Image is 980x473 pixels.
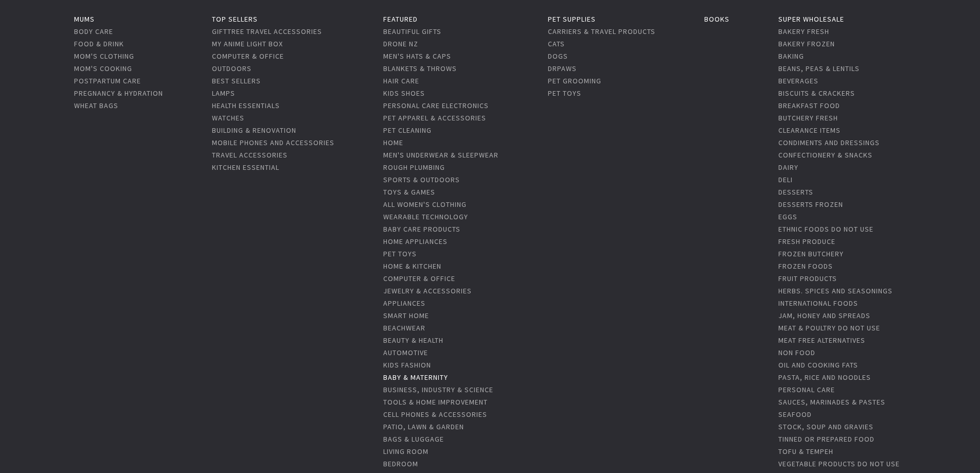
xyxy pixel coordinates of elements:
[548,64,577,73] a: DrPaws
[778,286,893,295] a: Herbs. Spices and Seasonings
[74,76,141,85] a: Postpartum Care
[383,89,425,98] a: Kids Shoes
[212,163,279,172] a: Kitchen Essential
[778,434,875,444] a: Tinned or Prepared Food
[383,336,443,345] a: Beauty & Health
[778,323,880,332] a: Meat & Poultry DO NOT USE
[778,187,813,197] a: Desserts
[383,14,418,24] a: Featured
[704,14,729,24] a: Books
[383,39,418,48] a: Drone NZ
[212,89,235,98] a: Lamps
[212,27,322,36] a: GiftTree Travel accessories
[383,459,418,468] a: Bedroom
[383,323,425,332] a: Beachwear
[383,126,432,135] a: Pet Cleaning
[383,249,417,258] a: Pet Toys
[778,175,793,184] a: Deli
[548,27,655,36] a: Carriers & Travel Products
[212,51,284,61] a: Computer & Office
[778,261,833,271] a: Frozen Foods
[383,101,489,110] a: Personal Care Electronics
[383,274,455,283] a: Computer & Office
[778,138,880,147] a: Condiments and Dressings
[383,76,419,85] a: Hair Care
[383,434,444,444] a: Bags & Luggage
[212,150,288,160] a: Travel Accessories
[383,348,428,357] a: Automotive
[778,410,812,419] a: Seafood
[778,150,872,160] a: Confectionery & Snacks
[74,14,95,24] a: Mums
[383,163,445,172] a: Rough Plumbing
[212,39,283,48] a: My Anime Light Box
[778,113,838,122] a: Butchery Fresh
[74,51,134,61] a: Mom's Clothing
[383,212,468,221] a: Wearable Technology
[383,150,498,160] a: Men's Underwear & Sleepwear
[383,311,429,320] a: Smart Home
[778,397,885,407] a: Sauces, Marinades & Pastes
[383,113,486,122] a: Pet Apparel & Accessories
[74,64,132,73] a: Mom's Cooking
[778,126,841,135] a: Clearance Items
[778,348,815,357] a: Non Food
[778,237,835,246] a: Fresh Produce
[74,27,113,36] a: Body Care
[212,14,258,24] a: Top Sellers
[548,51,568,61] a: Dogs
[383,299,425,308] a: Appliances
[383,410,487,419] a: Cell Phones & Accessories
[383,447,429,456] a: Living room
[778,447,833,456] a: Tofu & Tempeh
[778,360,858,370] a: Oil and Cooking Fats
[383,224,460,234] a: Baby care Products
[74,101,118,110] a: Wheat Bags
[383,385,493,394] a: Business, Industry & Science
[778,89,855,98] a: Biscuits & Crackers
[383,27,441,36] a: Beautiful Gifts
[212,76,261,85] a: Best Sellers
[383,237,448,246] a: Home Appliances
[778,200,843,209] a: Desserts Frozen
[548,39,565,48] a: Cats
[778,385,835,394] a: Personal Care
[778,27,829,36] a: Bakery Fresh
[548,89,581,98] a: Pet Toys
[778,64,860,73] a: Beans, Peas & Lentils
[383,64,457,73] a: Blankets & Throws
[383,422,464,431] a: Patio, Lawn & Garden
[778,14,844,24] a: Super Wholesale
[74,89,163,98] a: Pregnancy & Hydration
[383,138,403,147] a: Home
[383,51,451,61] a: Men's Hats & Caps
[383,175,460,184] a: Sports & Outdoors
[778,76,818,85] a: Beverages
[548,14,596,24] a: Pet Supplies
[383,200,467,209] a: All Women's Clothing
[212,138,334,147] a: Mobile Phones And Accessories
[778,101,840,110] a: Breakfast Food
[778,422,874,431] a: Stock, Soup and Gravies
[778,249,844,258] a: Frozen Butchery
[383,187,435,197] a: Toys & Games
[778,51,804,61] a: Baking
[778,163,798,172] a: Dairy
[548,76,601,85] a: Pet Grooming
[212,126,296,135] a: Building & Renovation
[212,64,252,73] a: Outdoors
[212,113,244,122] a: Watches
[383,286,472,295] a: Jewelry & Accessories
[778,274,837,283] a: Fruit Products
[778,212,797,221] a: Eggs
[778,336,865,345] a: Meat Free Alternatives
[383,261,441,271] a: Home & Kitchen
[778,299,858,308] a: International Foods
[778,373,871,382] a: Pasta, Rice and Noodles
[778,459,900,468] a: Vegetable Products DO NOT USE
[383,373,448,382] a: Baby & Maternity
[383,397,488,407] a: Tools & Home Improvement
[74,39,124,48] a: Food & Drink
[778,311,870,320] a: Jam, Honey and Spreads
[778,39,835,48] a: Bakery Frozen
